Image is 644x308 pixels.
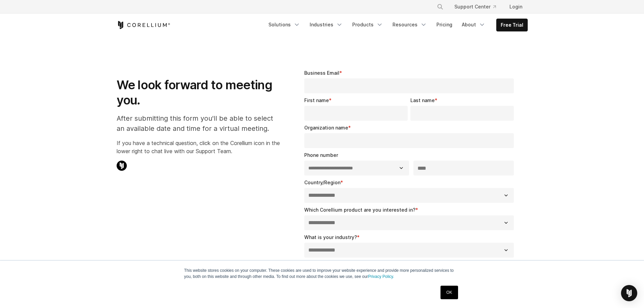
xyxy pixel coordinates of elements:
a: Login [504,1,528,13]
span: First name [304,97,329,103]
span: Which Corellium product are you interested in? [304,207,415,213]
span: Last name [410,97,435,103]
p: After submitting this form you'll be able to select an available date and time for a virtual meet... [117,113,280,134]
a: Corellium Home [117,21,170,29]
div: Navigation Menu [264,19,528,31]
a: Privacy Policy. [368,274,394,279]
a: OK [440,286,458,299]
span: What is your industry? [304,234,357,240]
p: This website stores cookies on your computer. These cookies are used to improve your website expe... [184,267,460,280]
img: Corellium Chat Icon [117,161,127,171]
a: Solutions [264,19,304,31]
button: Search [434,1,446,13]
div: Navigation Menu [429,1,528,13]
a: Products [348,19,387,31]
a: Free Trial [497,19,527,31]
span: Phone number [304,152,338,158]
div: Open Intercom Messenger [621,285,637,301]
a: Pricing [432,19,456,31]
p: If you have a technical question, click on the Corellium icon in the lower right to chat live wit... [117,139,280,155]
a: Industries [306,19,347,31]
span: Business Email [304,70,339,76]
h1: We look forward to meeting you. [117,77,280,108]
span: Organization name [304,125,348,131]
a: Resources [388,19,431,31]
span: Country/Region [304,180,340,185]
a: About [458,19,490,31]
a: Support Center [449,1,501,13]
